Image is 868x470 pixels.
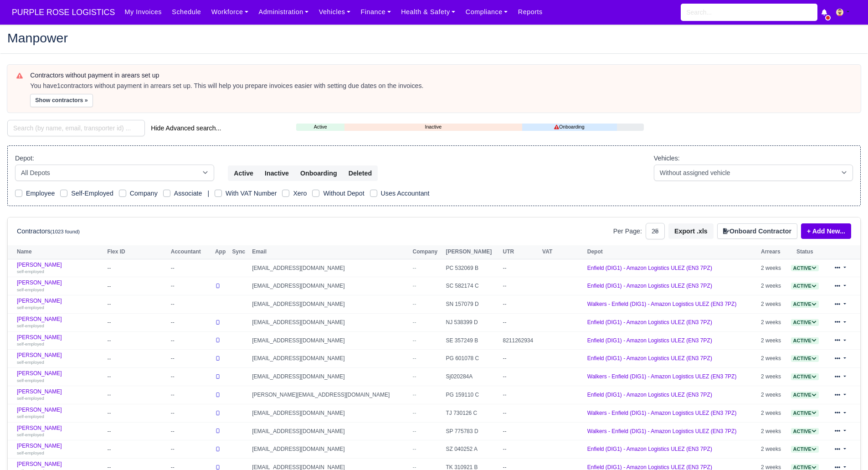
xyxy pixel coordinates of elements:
[169,259,213,277] td: --
[105,245,168,259] th: Flex ID
[791,428,819,434] a: Active
[759,422,786,440] td: 2 weeks
[759,331,786,350] td: 2 weeks
[206,3,254,21] a: Workforce
[801,223,851,239] a: + Add New...
[228,165,259,181] button: Active
[413,319,416,325] span: --
[681,4,817,21] input: Search...
[444,313,501,331] td: NJ 538399 D
[759,386,786,404] td: 2 weeks
[500,368,540,386] td: --
[119,3,167,21] a: My Invoices
[791,283,819,289] span: Active
[444,259,501,277] td: PC 532069 B
[444,331,501,350] td: SE 357249 B
[259,165,295,181] button: Inactive
[105,313,168,331] td: --
[169,350,213,368] td: --
[323,188,364,199] label: Without Depot
[717,223,797,239] button: Onboard Contractor
[17,262,103,275] a: [PERSON_NAME] self-employed
[791,301,819,308] span: Active
[759,245,786,259] th: Arrears
[250,368,410,386] td: [EMAIL_ADDRESS][DOMAIN_NAME]
[17,316,103,329] a: [PERSON_NAME] self-employed
[169,368,213,386] td: --
[791,355,819,362] a: Active
[250,440,410,459] td: [EMAIL_ADDRESS][DOMAIN_NAME]
[396,3,461,21] a: Health & Safety
[250,422,410,440] td: [EMAIL_ADDRESS][DOMAIN_NAME]
[30,94,93,107] button: Show contractors »
[105,422,168,440] td: --
[444,277,501,295] td: SC 582174 C
[314,3,356,21] a: Vehicles
[413,373,416,380] span: --
[500,295,540,314] td: --
[17,370,103,383] a: [PERSON_NAME] self-employed
[344,123,522,131] a: Inactive
[250,331,410,350] td: [EMAIL_ADDRESS][DOMAIN_NAME]
[500,313,540,331] td: --
[500,422,540,440] td: --
[791,410,819,417] span: Active
[413,283,416,289] span: --
[444,404,501,422] td: TJ 730126 C
[791,446,819,452] a: Active
[169,422,213,440] td: --
[71,188,113,199] label: Self-Employed
[791,373,819,380] span: Active
[791,265,819,271] a: Active
[15,153,34,164] label: Depot:
[57,82,61,89] strong: 1
[17,443,103,456] a: [PERSON_NAME] self-employed
[17,323,44,328] small: self-employed
[213,245,230,259] th: App
[513,3,548,21] a: Reports
[250,259,410,277] td: [EMAIL_ADDRESS][DOMAIN_NAME]
[169,386,213,404] td: --
[226,188,277,199] label: With VAT Number
[444,245,501,259] th: [PERSON_NAME]
[105,331,168,350] td: --
[381,188,430,199] label: Uses Accountant
[105,277,168,295] td: --
[587,428,737,434] a: Walkers - Enfield (DIG1) - Amazon Logistics ULEZ (EN3 7PZ)
[169,313,213,331] td: --
[500,331,540,350] td: 8211262934
[587,265,712,271] a: Enfield (DIG1) - Amazon Logistics ULEZ (EN3 7PZ)
[0,24,868,54] div: Manpower
[759,368,786,386] td: 2 weeks
[17,450,44,455] small: self-employed
[7,3,119,21] span: PURPLE ROSE LOGISTICS
[17,352,103,365] a: [PERSON_NAME] self-employed
[791,319,819,325] a: Active
[17,388,103,402] a: [PERSON_NAME] self-employed
[250,277,410,295] td: [EMAIL_ADDRESS][DOMAIN_NAME]
[587,355,712,362] a: Enfield (DIG1) - Amazon Logistics ULEZ (EN3 7PZ)
[444,386,501,404] td: PG 159110 C
[500,245,540,259] th: UTR
[17,287,44,292] small: self-employed
[500,259,540,277] td: --
[17,341,44,346] small: self-employed
[145,120,227,136] button: Hide Advanced search...
[293,188,307,199] label: Xero
[587,392,712,398] a: Enfield (DIG1) - Amazon Logistics ULEZ (EN3 7PZ)
[169,404,213,422] td: --
[759,404,786,422] td: 2 weeks
[17,378,44,383] small: self-employed
[500,386,540,404] td: --
[587,301,737,307] a: Walkers - Enfield (DIG1) - Amazon Logistics ULEZ (EN3 7PZ)
[7,31,861,44] h2: Manpower
[654,153,680,164] label: Vehicles:
[444,368,501,386] td: Sj020284A
[105,295,168,314] td: --
[8,245,105,259] th: Name
[444,422,501,440] td: SP 775783 D
[250,295,410,314] td: [EMAIL_ADDRESS][DOMAIN_NAME]
[17,414,44,419] small: self-employed
[791,301,819,307] a: Active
